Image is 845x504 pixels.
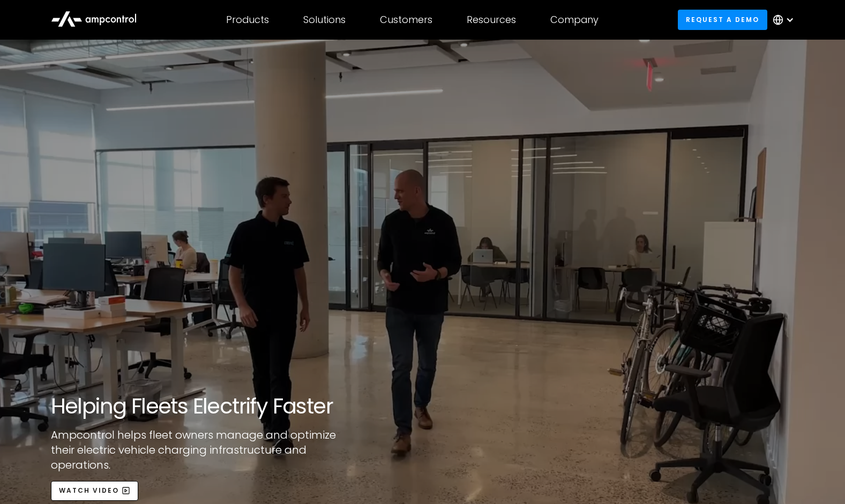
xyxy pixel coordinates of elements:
div: Customers [380,14,432,26]
div: Products [226,14,269,26]
div: Company [550,14,599,26]
div: Resources [467,14,516,26]
a: Request a demo [678,10,768,29]
div: Solutions [303,14,346,26]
